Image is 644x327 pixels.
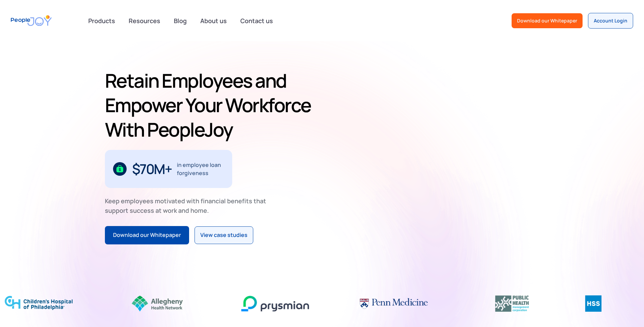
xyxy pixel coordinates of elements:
[113,231,181,240] div: Download our Whitepaper
[588,13,633,29] a: Account Login
[517,17,577,24] div: Download our Whitepaper
[594,17,627,24] div: Account Login
[105,196,272,215] div: Keep employees motivated with financial benefits that support success at work and home.
[177,161,224,177] div: in employee loan forgiveness
[105,150,232,188] div: 1 / 3
[512,13,583,28] a: Download our Whitepaper
[195,226,253,244] a: View case studies
[84,14,119,28] div: Products
[132,163,172,174] div: $70M+
[105,68,319,142] h1: Retain Employees and Empower Your Workforce With PeopleJoy
[236,13,277,28] a: Contact us
[105,226,189,244] a: Download our Whitepaper
[170,13,191,28] a: Blog
[196,13,231,28] a: About us
[11,11,52,30] a: home
[125,13,164,28] a: Resources
[200,231,247,240] div: View case studies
